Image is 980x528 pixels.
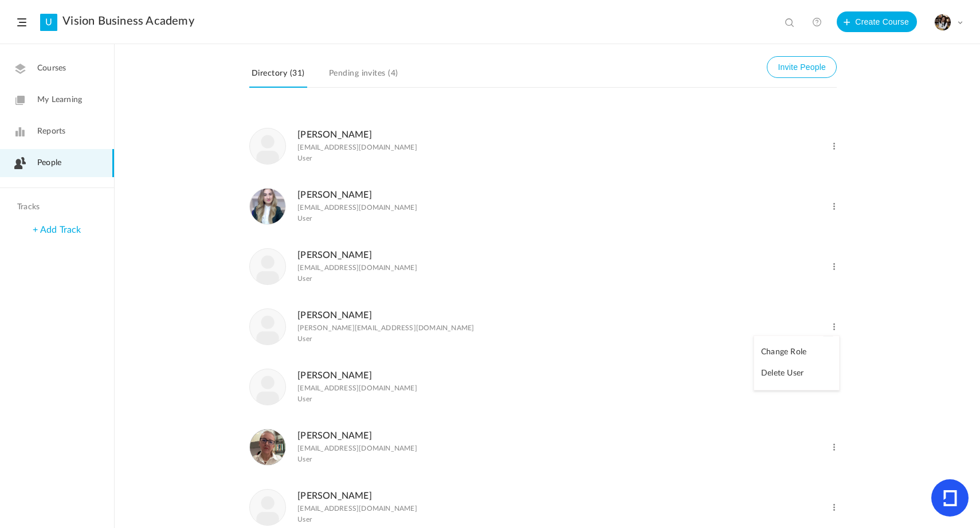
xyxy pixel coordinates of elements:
[249,66,307,88] a: Directory (31)
[297,214,312,222] span: User
[297,190,372,200] a: [PERSON_NAME]
[754,363,839,384] a: Delete User
[297,515,312,523] span: User
[935,14,951,30] img: tempimagehs7pti.png
[250,490,285,525] img: user-image.png
[37,126,65,138] span: Reports
[754,342,839,363] a: Change Role
[297,335,312,343] span: User
[837,11,917,32] button: Create Course
[297,324,474,332] p: [PERSON_NAME][EMAIL_ADDRESS][DOMAIN_NAME]
[250,369,285,405] img: user-image.png
[297,275,312,283] span: User
[297,251,372,260] a: [PERSON_NAME]
[250,249,285,284] img: user-image.png
[297,455,312,463] span: User
[297,264,417,272] p: [EMAIL_ADDRESS][DOMAIN_NAME]
[37,157,61,169] span: People
[297,395,312,403] span: User
[250,429,285,465] img: eu.png
[297,371,372,380] a: [PERSON_NAME]
[250,128,285,164] img: user-image.png
[297,384,417,392] p: [EMAIL_ADDRESS][DOMAIN_NAME]
[297,130,372,139] a: [PERSON_NAME]
[33,225,81,234] a: + Add Track
[40,14,57,31] a: U
[297,431,372,440] a: [PERSON_NAME]
[250,189,285,224] img: photo-2022-02-08-11-21-44.jpg
[17,202,94,212] h4: Tracks
[767,56,837,78] button: Invite People
[62,14,194,28] a: Vision Business Academy
[297,204,417,212] p: [EMAIL_ADDRESS][DOMAIN_NAME]
[297,444,417,452] p: [EMAIL_ADDRESS][DOMAIN_NAME]
[37,94,82,106] span: My Learning
[37,62,66,75] span: Courses
[297,311,372,320] a: [PERSON_NAME]
[327,66,401,88] a: Pending invites (4)
[297,143,417,151] p: [EMAIL_ADDRESS][DOMAIN_NAME]
[297,154,312,162] span: User
[297,504,417,513] p: [EMAIL_ADDRESS][DOMAIN_NAME]
[297,491,372,500] a: [PERSON_NAME]
[250,309,285,345] img: user-image.png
